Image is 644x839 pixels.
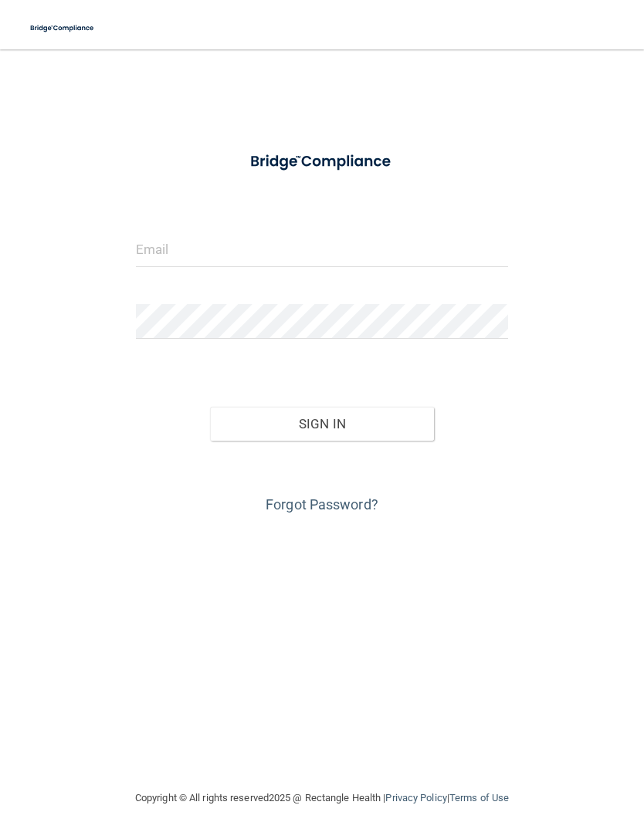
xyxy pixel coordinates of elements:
[136,232,509,267] input: Email
[235,142,409,181] img: bridge_compliance_login_screen.278c3ca4.svg
[210,407,434,441] button: Sign In
[449,792,509,803] a: Terms of Use
[40,773,604,823] div: Copyright © All rights reserved 2025 @ Rectangle Health | |
[266,496,378,513] a: Forgot Password?
[23,12,102,44] img: bridge_compliance_login_screen.278c3ca4.svg
[385,792,446,803] a: Privacy Policy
